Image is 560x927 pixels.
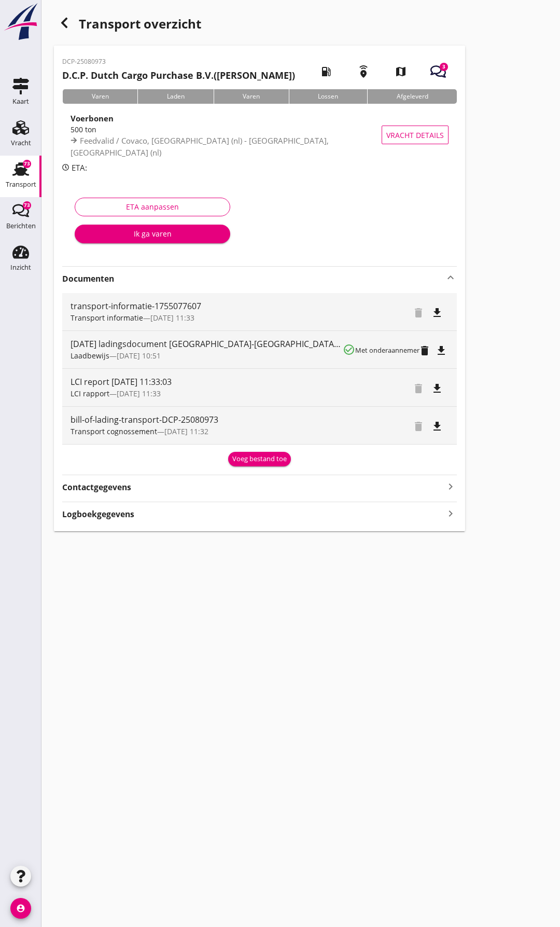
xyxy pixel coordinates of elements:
[289,89,367,104] div: Lossen
[312,57,341,86] i: local_gas_station
[71,312,343,323] div: —
[71,313,143,323] span: Transport informatie
[355,345,419,355] small: Met onderaannemer
[444,479,457,493] i: keyboard_arrow_right
[444,271,457,284] i: keyboard_arrow_up
[62,89,137,104] div: Varen
[2,3,39,41] img: logo-small.a267ee39.svg
[349,57,378,86] i: emergency_share
[62,69,214,81] strong: D.C.P. Dutch Cargo Purchase B.V.
[444,506,457,520] i: keyboard_arrow_right
[62,68,295,82] h2: ([PERSON_NAME])
[23,160,31,168] div: 73
[228,452,291,466] button: Voeg bestand toe
[435,344,447,357] i: file_download
[62,112,457,158] a: Voerbonen500 tonFeedvalid / Covaco, [GEOGRAPHIC_DATA] (nl) - [GEOGRAPHIC_DATA], [GEOGRAPHIC_DATA]...
[440,63,448,71] div: 3
[137,89,213,104] div: Laden
[62,481,131,493] strong: Contactgegevens
[71,389,109,398] span: LCI rapport
[62,273,444,285] strong: Documenten
[343,343,355,356] i: check_circle_outline
[418,344,431,357] i: delete
[10,898,31,919] i: account_circle
[431,420,443,433] i: file_download
[431,382,443,395] i: file_download
[83,228,222,239] div: Ik ga varen
[10,264,31,271] div: Inzicht
[12,98,29,105] div: Kaart
[11,140,31,146] div: Vracht
[71,300,343,312] div: transport-informatie-1755077607
[72,162,87,173] span: ETA:
[62,57,295,66] p: DCP-25080973
[431,307,443,319] i: file_download
[150,313,194,323] span: [DATE] 11:33
[6,223,36,229] div: Berichten
[75,198,230,216] button: ETA aanpassen
[75,225,230,243] button: Ik ga varen
[367,89,457,104] div: Afgeleverd
[232,454,287,464] div: Voeg bestand toe
[71,113,114,123] strong: Voerbonen
[382,126,449,144] button: Vracht details
[71,426,157,436] span: Transport cognossement
[23,201,31,210] div: 73
[386,130,444,141] span: Vracht details
[6,181,36,188] div: Transport
[54,12,465,37] div: Transport overzicht
[71,350,343,361] div: —
[71,413,343,426] div: bill-of-lading-transport-DCP-25080973
[62,508,134,520] strong: Logboekgegevens
[71,135,329,158] span: Feedvalid / Covaco, [GEOGRAPHIC_DATA] (nl) - [GEOGRAPHIC_DATA], [GEOGRAPHIC_DATA] (nl)
[164,426,208,436] span: [DATE] 11:32
[71,351,109,361] span: Laadbewijs
[71,426,343,437] div: —
[71,338,343,350] div: [DATE] ladingsdocument [GEOGRAPHIC_DATA]-[GEOGRAPHIC_DATA]pdf
[117,389,161,398] span: [DATE] 11:33
[71,388,343,399] div: —
[117,351,161,361] span: [DATE] 10:51
[214,89,289,104] div: Varen
[71,124,388,135] div: 500 ton
[386,57,415,86] i: map
[71,376,343,388] div: LCI report [DATE] 11:33:03
[83,201,221,212] div: ETA aanpassen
